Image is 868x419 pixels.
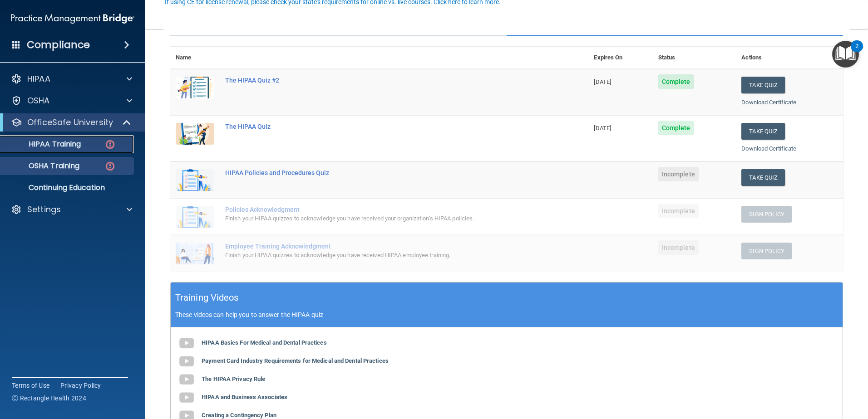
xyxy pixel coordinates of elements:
div: The HIPAA Quiz #2 [225,77,543,84]
p: OfficeSafe University [27,117,113,128]
a: Privacy Policy [60,381,101,390]
button: Take Quiz [741,77,785,93]
p: HIPAA [27,73,50,84]
a: Download Certificate [741,145,796,152]
button: Sign Policy [741,206,792,223]
a: Terms of Use [12,381,49,390]
p: Continuing Education [6,183,130,192]
b: HIPAA and Business Associates [202,394,287,400]
span: Incomplete [658,204,699,218]
span: [DATE] [594,125,611,132]
div: Policies Acknowledgment [225,206,543,213]
button: Sign Policy [741,243,792,259]
iframe: Drift Widget Chat Controller [711,355,857,391]
div: Finish your HIPAA quizzes to acknowledge you have received your organization’s HIPAA policies. [225,213,543,224]
button: Take Quiz [741,169,785,186]
a: OfficeSafe University [11,117,132,128]
span: Incomplete [658,167,699,181]
p: HIPAA Training [6,140,81,149]
div: Finish your HIPAA quizzes to acknowledge you have received HIPAA employee training. [225,250,543,261]
span: [DATE] [594,78,611,85]
span: Complete [658,74,694,89]
b: Creating a Contingency Plan [202,412,276,419]
span: Ⓒ Rectangle Health 2024 [12,394,86,403]
p: OSHA [27,95,50,106]
img: gray_youtube_icon.38fcd6cc.png [178,352,196,370]
img: PMB logo [11,10,134,28]
div: Employee Training Acknowledgment [225,243,543,250]
p: These videos can help you to answer the HIPAA quiz [175,311,838,318]
th: Actions [736,47,843,69]
a: Download Certificate [741,99,796,106]
a: Settings [11,204,132,215]
p: Settings [27,204,61,215]
div: HIPAA Policies and Procedures Quiz [225,169,543,176]
h4: Compliance [27,39,90,51]
button: Take Quiz [741,123,785,140]
a: HIPAA [11,73,132,84]
th: Name [170,47,220,69]
th: Expires On [588,47,652,69]
button: Open Resource Center, 2 new notifications [832,41,859,68]
div: The HIPAA Quiz [225,123,543,130]
span: Complete [658,121,694,135]
b: The HIPAA Privacy Rule [202,375,265,382]
div: 2 [855,46,858,58]
img: danger-circle.6113f641.png [104,161,116,172]
span: Incomplete [658,240,699,255]
a: OSHA [11,95,132,106]
b: Payment Card Industry Requirements for Medical and Dental Practices [202,357,389,364]
b: HIPAA Basics For Medical and Dental Practices [202,339,327,346]
img: danger-circle.6113f641.png [104,139,116,150]
th: Status [653,47,736,69]
p: OSHA Training [6,161,79,171]
img: gray_youtube_icon.38fcd6cc.png [178,334,196,352]
img: gray_youtube_icon.38fcd6cc.png [178,389,196,407]
img: gray_youtube_icon.38fcd6cc.png [178,370,196,389]
h5: Training Videos [175,290,239,306]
